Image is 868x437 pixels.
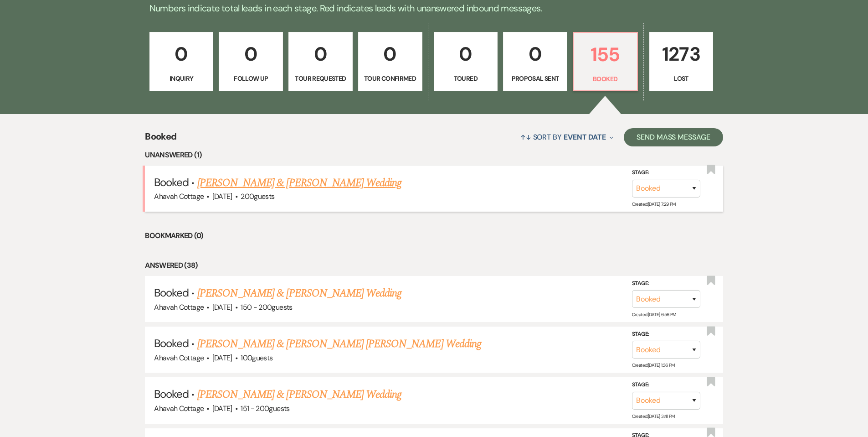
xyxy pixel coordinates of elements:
a: 0Inquiry [149,32,214,91]
a: 155Booked [573,32,638,91]
a: 0Tour Requested [288,32,353,91]
a: 0Tour Confirmed [358,32,422,91]
button: Sort By Event Date [517,125,617,149]
a: 0Toured [434,32,498,91]
a: 1273Lost [649,32,714,91]
p: Lost [655,73,708,83]
p: Toured [440,73,492,83]
p: 0 [364,39,416,69]
p: 0 [440,39,492,69]
span: 151 - 200 guests [241,404,289,413]
span: Booked [154,387,189,401]
a: [PERSON_NAME] & [PERSON_NAME] Wedding [197,175,401,191]
a: 0Proposal Sent [503,32,567,91]
p: 0 [225,39,277,69]
p: 155 [579,39,632,70]
span: Booked [154,336,189,350]
span: 150 - 200 guests [241,302,292,312]
a: [PERSON_NAME] & [PERSON_NAME] Wedding [197,285,401,302]
span: Booked [145,130,176,149]
span: [DATE] [212,302,232,312]
p: Follow Up [225,73,277,83]
span: Ahavah Cottage [154,302,204,312]
p: 1273 [655,39,708,69]
span: Ahavah Cottage [154,404,204,413]
p: Proposal Sent [509,73,561,83]
span: [DATE] [212,353,232,363]
p: Tour Requested [294,73,347,83]
span: Created: [DATE] 3:41 PM [632,413,675,419]
li: Answered (38) [145,260,723,271]
span: 200 guests [241,192,274,201]
span: Created: [DATE] 6:56 PM [632,312,676,317]
a: [PERSON_NAME] & [PERSON_NAME] Wedding [197,386,401,403]
button: Send Mass Message [624,128,723,146]
p: 0 [155,39,208,69]
span: Ahavah Cottage [154,192,204,201]
a: [PERSON_NAME] & [PERSON_NAME] [PERSON_NAME] Wedding [197,336,481,352]
p: 0 [294,39,347,69]
span: 100 guests [241,353,272,363]
label: Stage: [632,168,700,178]
li: Unanswered (1) [145,149,723,161]
p: Numbers indicate total leads in each stage. Red indicates leads with unanswered inbound messages. [106,1,762,16]
p: Booked [579,74,632,84]
span: Booked [154,286,189,300]
span: ↑↓ [520,132,531,142]
p: Tour Confirmed [364,73,416,83]
p: Inquiry [155,73,208,83]
span: Created: [DATE] 7:29 PM [632,201,676,207]
span: Ahavah Cottage [154,353,204,363]
span: [DATE] [212,192,232,201]
label: Stage: [632,279,700,289]
label: Stage: [632,329,700,339]
span: Event Date [564,132,606,142]
label: Stage: [632,380,700,390]
span: Created: [DATE] 1:36 PM [632,362,675,368]
span: [DATE] [212,404,232,413]
a: 0Follow Up [219,32,283,91]
p: 0 [509,39,561,69]
span: Booked [154,175,189,189]
li: Bookmarked (0) [145,230,723,242]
